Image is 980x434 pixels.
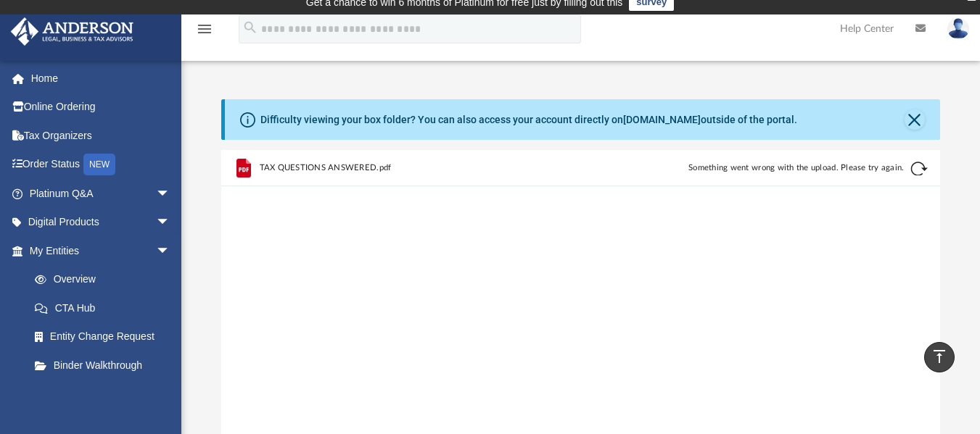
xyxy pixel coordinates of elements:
[20,265,192,294] a: Overview
[10,179,192,208] a: Platinum Q&Aarrow_drop_down
[7,17,138,46] img: Anderson Advisors Platinum Portal
[10,121,192,150] a: Tax Organizers
[10,208,192,237] a: Digital Productsarrow_drop_down
[947,18,969,39] img: User Pic
[156,236,185,266] span: arrow_drop_down
[196,28,213,38] a: menu
[569,162,905,175] div: Something went wrong with the upload. Please try again.
[20,380,185,409] a: My Blueprint
[20,322,192,351] a: Entity Change Request
[156,208,185,238] span: arrow_drop_down
[10,236,192,265] a: My Entitiesarrow_drop_down
[156,179,185,209] span: arrow_drop_down
[924,342,955,372] a: vertical_align_top
[10,64,192,93] a: Home
[260,163,392,172] span: TAX QUESTIONS ANSWERED.pdf
[20,351,192,380] a: Binder Walkthrough
[196,20,213,38] i: menu
[242,20,258,36] i: search
[905,109,925,130] button: Close
[10,93,192,122] a: Online Ordering
[260,112,797,128] div: Difficulty viewing your box folder? You can also access your account directly on outside of the p...
[910,160,928,178] button: Retry
[10,150,192,180] a: Order StatusNEW
[20,293,192,322] a: CTA Hub
[623,114,701,125] a: [DOMAIN_NAME]
[83,154,115,175] div: NEW
[931,348,948,365] i: vertical_align_top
